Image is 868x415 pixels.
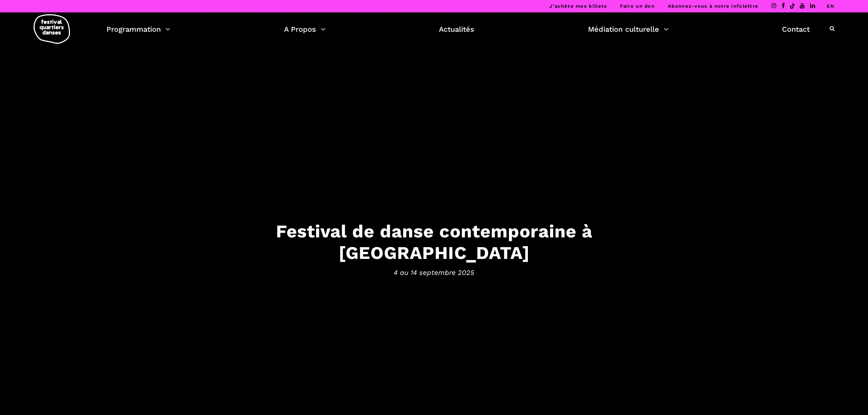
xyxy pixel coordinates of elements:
[620,3,655,9] a: Faire un don
[668,3,758,9] a: Abonnez-vous à notre infolettre
[208,221,660,264] h3: Festival de danse contemporaine à [GEOGRAPHIC_DATA]
[549,3,607,9] a: J’achète mes billets
[588,23,669,35] a: Médiation culturelle
[439,23,474,35] a: Actualités
[284,23,326,35] a: A Propos
[208,267,660,278] span: 4 au 14 septembre 2025
[827,3,834,9] a: EN
[782,23,810,35] a: Contact
[106,23,170,35] a: Programmation
[34,14,70,44] img: logo-fqd-med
